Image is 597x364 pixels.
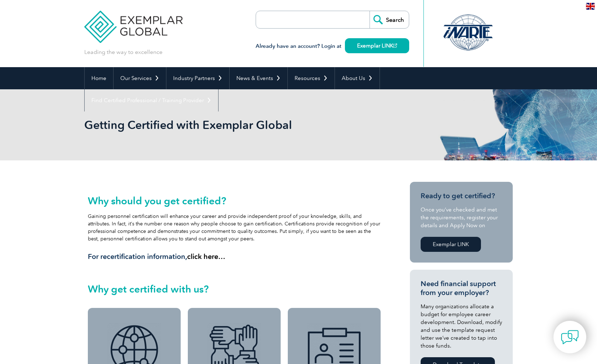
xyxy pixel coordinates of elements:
h3: Already have an account? Login at [256,42,409,51]
a: Home [85,67,113,89]
a: About Us [335,67,380,89]
a: Exemplar LINK [421,237,481,252]
img: en [586,3,595,10]
h2: Why get certified with us? [88,283,381,295]
a: click here… [187,252,225,261]
a: Industry Partners [166,67,229,89]
h3: Ready to get certified? [421,191,502,200]
img: contact-chat.png [561,328,579,346]
h1: Getting Certified with Exemplar Global [84,118,358,132]
a: Our Services [114,67,166,89]
a: News & Events [230,67,287,89]
a: Exemplar LINK [345,38,409,53]
a: Find Certified Professional / Training Provider [85,89,218,111]
h2: Why should you get certified? [88,195,381,206]
p: Once you’ve checked and met the requirements, register your details and Apply Now on [421,206,502,229]
input: Search [370,11,409,28]
div: Gaining personnel certification will enhance your career and provide independent proof of your kn... [88,195,381,261]
a: Resources [288,67,335,89]
h3: For recertification information, [88,252,381,261]
img: open_square.png [393,44,397,48]
p: Many organizations allocate a budget for employee career development. Download, modify and use th... [421,303,502,350]
h3: Need financial support from your employer? [421,279,502,297]
p: Leading the way to excellence [84,48,162,56]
